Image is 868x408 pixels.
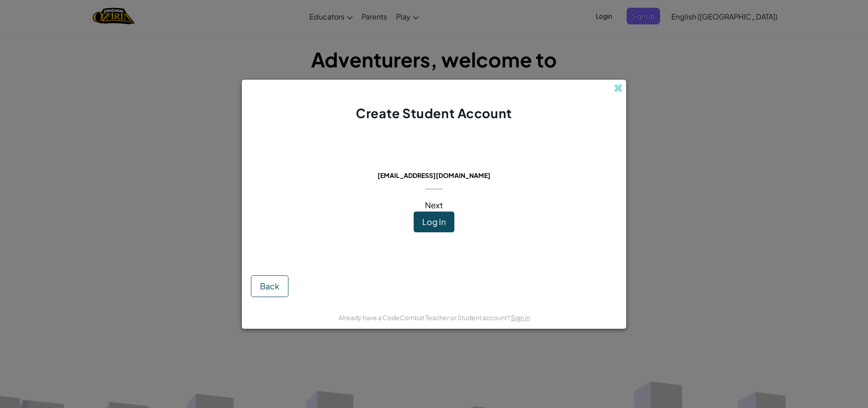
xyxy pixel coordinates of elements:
[414,211,454,232] button: Log In
[377,171,491,179] span: [EMAIL_ADDRESS][DOMAIN_NAME]
[425,200,443,210] span: Next
[422,216,446,227] span: Log In
[260,281,279,291] span: Back
[370,158,498,169] span: This email is already in use:
[511,313,530,322] a: Sign in
[339,313,511,322] span: Already have a CodeCombat Teacher or Student account?
[356,105,512,121] span: Create Student Account
[251,275,288,297] button: Back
